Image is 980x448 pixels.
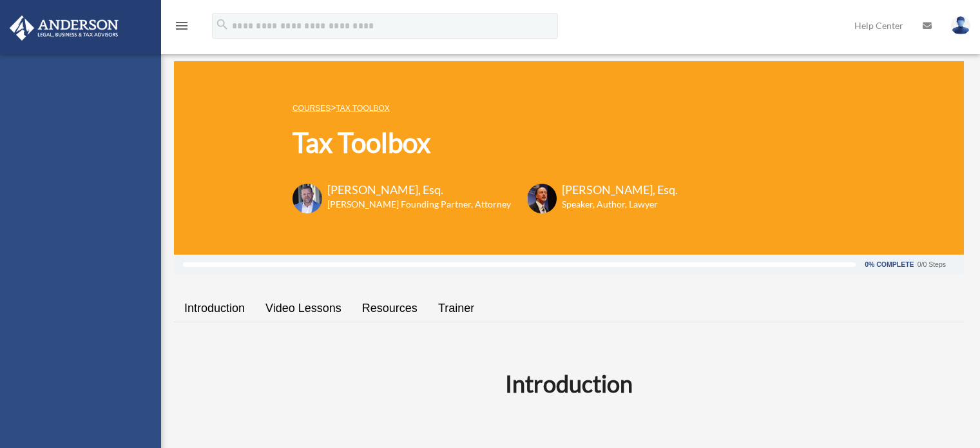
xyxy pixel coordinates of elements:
img: User Pic [951,16,970,35]
h2: Introduction [182,367,956,400]
img: Anderson Advisors Platinum Portal [6,15,122,41]
h6: [PERSON_NAME] Founding Partner, Attorney [327,198,511,211]
div: 0/0 Steps [918,261,946,268]
img: Toby-circle-head.png [293,184,322,213]
i: search [215,17,229,32]
img: Scott-Estill-Headshot.png [527,184,557,213]
a: Tax Toolbox [336,104,389,113]
a: Introduction [174,290,255,327]
p: > [293,100,678,116]
a: Video Lessons [255,290,352,327]
div: 0% Complete [865,261,914,268]
a: Trainer [428,290,485,327]
a: menu [174,23,189,34]
i: menu [174,18,189,34]
h1: Tax Toolbox [293,124,678,162]
h3: [PERSON_NAME], Esq. [562,182,678,198]
h3: [PERSON_NAME], Esq. [327,182,511,198]
h6: Speaker, Author, Lawyer [562,198,662,211]
a: Resources [352,290,428,327]
a: COURSES [293,104,331,113]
